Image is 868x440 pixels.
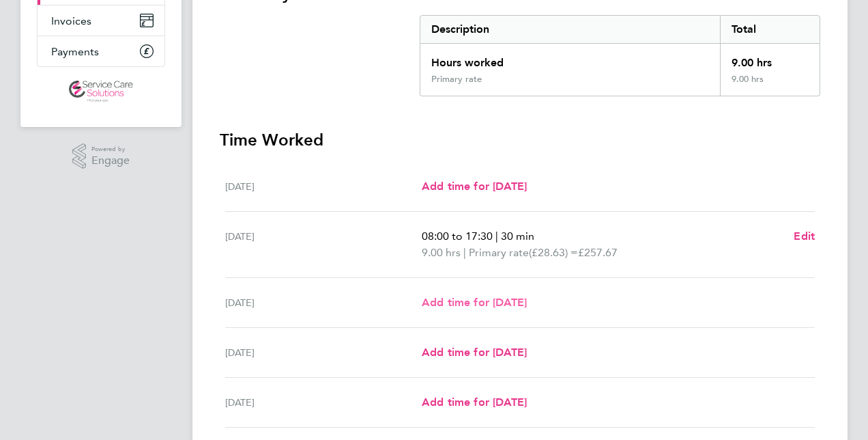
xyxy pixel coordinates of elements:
div: Description [420,16,720,43]
span: 9.00 hrs [422,246,461,259]
a: Invoices [38,5,164,36]
span: £257.67 [578,246,618,259]
span: Powered by [91,143,130,155]
a: Add time for [DATE] [422,394,527,411]
img: servicecare-logo-retina.png [69,81,133,102]
span: Primary rate [469,245,529,261]
span: Add time for [DATE] [422,296,527,309]
div: Primary rate [431,74,482,85]
a: Go to home page [37,81,165,102]
a: Edit [794,228,815,245]
span: 08:00 to 17:30 [422,230,493,243]
div: [DATE] [225,394,422,411]
a: Payments [38,36,164,66]
span: (£28.63) = [529,246,578,259]
a: Powered byEngage [72,143,130,169]
a: Add time for [DATE] [422,344,527,361]
span: Add time for [DATE] [422,180,527,193]
span: Invoices [51,14,91,27]
span: Payments [51,45,99,58]
div: [DATE] [225,294,422,311]
div: 9.00 hrs [720,44,820,74]
div: 9.00 hrs [720,74,820,96]
span: Edit [794,230,815,243]
span: | [495,230,498,243]
div: Summary [420,15,820,96]
span: 30 min [501,230,534,243]
h3: Time Worked [220,129,820,151]
div: [DATE] [225,178,422,195]
span: | [463,246,466,259]
span: Engage [91,155,130,167]
div: [DATE] [225,228,422,261]
span: Add time for [DATE] [422,346,527,359]
a: Add time for [DATE] [422,294,527,311]
div: [DATE] [225,344,422,361]
div: Total [720,16,820,43]
a: Add time for [DATE] [422,178,527,195]
div: Hours worked [420,44,720,74]
span: Add time for [DATE] [422,396,527,409]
